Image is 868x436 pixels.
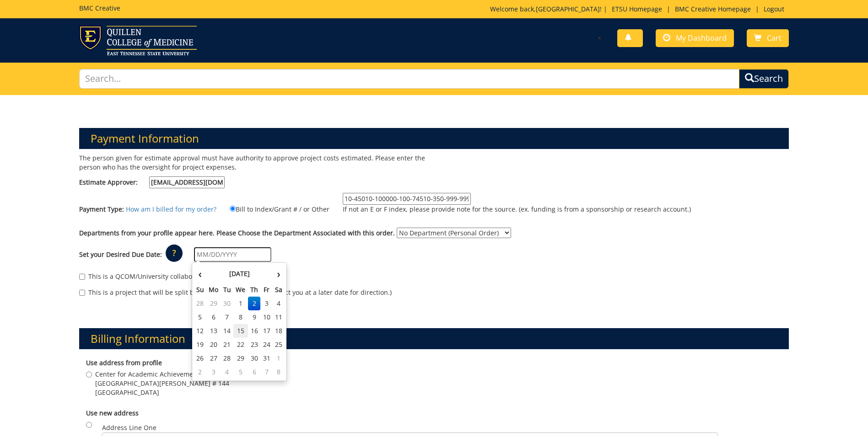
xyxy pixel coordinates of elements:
td: 30 [221,297,234,310]
p: If not an E or F index, please provide note for the source. (ex. funding is from a sponsorship or... [343,205,691,214]
td: 29 [233,351,248,365]
th: Sa [273,283,285,297]
a: My Dashboard [656,29,734,47]
td: 1 [233,297,248,310]
input: If not an E or F index, please provide note for the source. (ex. funding is from a sponsorship or... [343,193,471,205]
h5: BMC Creative [79,5,120,11]
td: 30 [248,351,261,365]
td: 12 [194,324,206,338]
span: My Dashboard [676,33,727,43]
td: 8 [233,310,248,324]
label: Payment Type: [79,205,124,214]
td: 26 [194,351,206,365]
td: 5 [194,310,206,324]
td: 2 [248,297,261,310]
td: 28 [194,297,206,310]
td: 9 [248,310,261,324]
td: 14 [221,324,234,338]
h3: Payment Information [79,128,789,149]
th: Fr [260,283,273,297]
img: ETSU logo [79,26,197,55]
a: [GEOGRAPHIC_DATA] [536,5,600,13]
td: 25 [273,338,285,351]
a: BMC Creative Homepage [670,5,755,13]
td: 2 [194,365,206,379]
th: [DATE] [206,265,273,283]
td: 4 [273,297,285,310]
span: [GEOGRAPHIC_DATA] [95,388,229,397]
td: 13 [206,324,221,338]
span: Cart [767,33,782,43]
td: 3 [260,297,273,310]
td: 6 [206,310,221,324]
label: This is a project that will be split billed. (BMC Creative will contact you at a later date for d... [79,288,392,297]
td: 22 [233,338,248,351]
label: Bill to Index/Grant # / or Other [218,204,329,214]
td: 5 [233,365,248,379]
th: Mo [206,283,221,297]
a: How am I billed for my order? [126,205,216,213]
td: 7 [221,310,234,324]
h3: Billing Information [79,328,789,349]
input: Search... [79,69,739,89]
input: Center for Academic Achievement [GEOGRAPHIC_DATA][PERSON_NAME] # 144 [GEOGRAPHIC_DATA] [86,372,92,378]
th: Su [194,283,206,297]
td: 23 [248,338,261,351]
td: 27 [206,351,221,365]
td: 18 [273,324,285,338]
label: Set your Desired Due Date: [79,250,162,259]
td: 4 [221,365,234,379]
input: Estimate Approver: [149,176,225,188]
input: Bill to Index/Grant # / or Other [230,206,236,212]
input: This is a project that will be split billed. (BMC Creative will contact you at a later date for d... [79,290,85,296]
td: 29 [206,297,221,310]
label: This is a QCOM/University collaborative project. [79,272,235,281]
label: Estimate Approver: [79,176,225,188]
th: Th [248,283,261,297]
input: MM/DD/YYYY [194,247,271,262]
a: Logout [759,5,789,13]
th: ‹ [194,265,206,283]
th: We [233,283,248,297]
th: › [273,265,285,283]
label: Departments from your profile appear here. Please Choose the Department Associated with this order. [79,229,395,238]
td: 31 [260,351,273,365]
td: 8 [273,365,285,379]
td: 7 [260,365,273,379]
b: Use address from profile [86,358,162,367]
td: 11 [273,310,285,324]
input: This is a QCOM/University collaborative project. [79,274,85,280]
td: 15 [233,324,248,338]
td: 10 [260,310,273,324]
p: The person given for estimate approval must have authority to approve project costs estimated. Pl... [79,154,427,172]
p: ? [166,245,183,262]
span: [GEOGRAPHIC_DATA][PERSON_NAME] # 144 [95,379,229,388]
td: 16 [248,324,261,338]
td: 1 [273,351,285,365]
td: 28 [221,351,234,365]
td: 17 [260,324,273,338]
td: 6 [248,365,261,379]
button: Search [739,69,789,89]
td: 3 [206,365,221,379]
td: 24 [260,338,273,351]
p: Welcome back, ! | | | [490,5,789,14]
td: 19 [194,338,206,351]
b: Use new address [86,409,139,417]
a: Cart [747,29,789,47]
th: Tu [221,283,234,297]
td: 21 [221,338,234,351]
td: 20 [206,338,221,351]
span: Center for Academic Achievement [95,370,229,379]
a: ETSU Homepage [607,5,667,13]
